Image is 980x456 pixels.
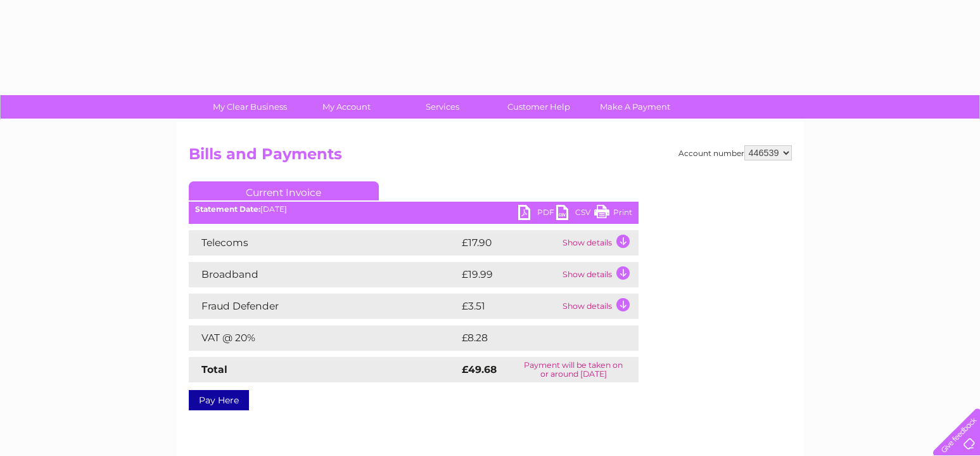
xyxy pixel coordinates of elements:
h2: Bills and Payments [189,145,792,169]
td: £8.28 [459,325,609,351]
a: Services [390,95,495,119]
a: Customer Help [487,95,591,119]
a: PDF [518,205,556,223]
strong: Total [201,363,227,375]
div: Account number [678,145,792,160]
td: £17.90 [459,230,559,256]
strong: £49.68 [462,363,497,375]
div: [DATE] [189,205,639,214]
td: Broadband [189,262,459,287]
a: My Clear Business [198,95,302,119]
a: Print [594,205,632,223]
td: Show details [559,230,639,256]
td: Show details [559,262,639,287]
td: £19.99 [459,262,559,287]
td: Fraud Defender [189,294,459,319]
td: Telecoms [189,230,459,256]
b: Statement Date: [195,204,260,214]
td: VAT @ 20% [189,325,459,351]
td: Payment will be taken on or around [DATE] [509,357,638,382]
a: Make A Payment [583,95,687,119]
a: My Account [294,95,398,119]
td: Show details [559,294,639,319]
a: Current Invoice [189,181,379,200]
a: Pay Here [189,390,249,410]
td: £3.51 [459,294,559,319]
a: CSV [556,205,594,223]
